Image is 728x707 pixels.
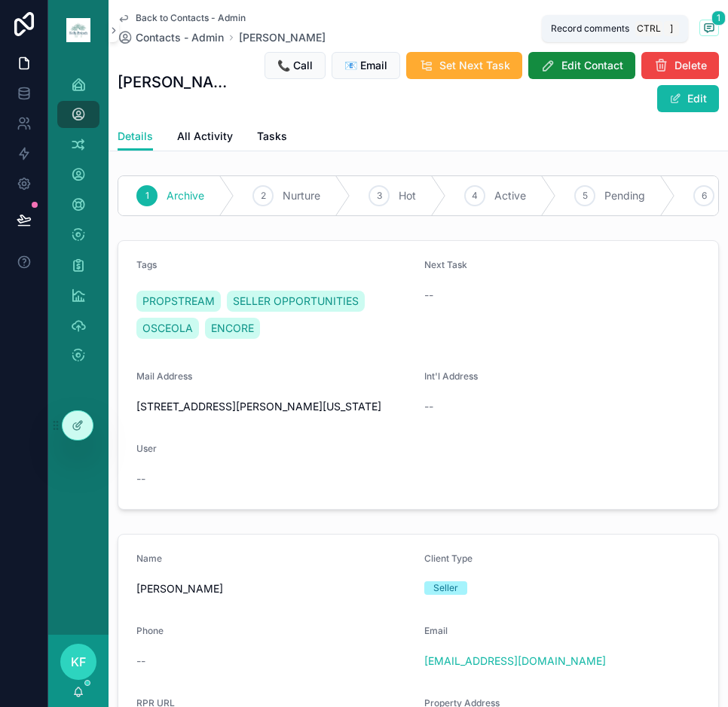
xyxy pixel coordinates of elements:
span: 2 [261,190,266,202]
a: OSCEOLA [136,318,199,339]
a: [EMAIL_ADDRESS][DOMAIN_NAME] [424,654,606,669]
span: Name [136,553,162,564]
span: 📞 Call [277,58,313,73]
a: ENCORE [205,318,260,339]
span: 1 [145,190,149,202]
a: Back to Contacts - Admin [118,12,246,24]
span: Edit Contact [561,58,623,73]
span: All Activity [177,129,233,144]
button: Edit Contact [528,52,635,79]
span: OSCEOLA [142,321,193,336]
a: Details [118,123,153,151]
a: All Activity [177,123,233,153]
span: 📧 Email [344,58,387,73]
span: Record comments [551,23,629,35]
span: Client Type [424,553,473,564]
button: Set Next Task [406,52,522,79]
span: 6 [702,190,707,202]
span: 1 [711,11,726,26]
a: SELLER OPPORTUNITIES [227,291,365,312]
span: Next Task [424,259,467,270]
span: Int'l Address [424,370,478,382]
a: Tasks [257,123,287,153]
a: [PERSON_NAME] [239,30,326,45]
button: Edit [657,85,719,112]
span: Details [118,129,153,144]
span: Archive [167,188,204,203]
span: -- [136,654,145,669]
img: App logo [66,18,90,42]
span: 5 [583,190,588,202]
div: scrollable content [48,60,109,389]
span: Tags [136,259,157,270]
button: 📞 Call [265,52,326,79]
span: -- [136,471,145,486]
span: -- [424,288,433,303]
span: Active [494,188,526,203]
span: Nurture [283,188,320,203]
span: 4 [472,190,478,202]
span: Set Next Task [439,58,510,73]
span: Contacts - Admin [136,30,224,45]
span: [PERSON_NAME] [136,581,412,596]
button: 📧 Email [332,52,400,79]
span: ] [665,23,678,35]
span: ENCORE [211,321,254,336]
span: PROPSTREAM [142,294,215,309]
span: Tasks [257,129,287,144]
span: Email [424,625,448,636]
span: Ctrl [635,21,662,36]
span: 3 [377,190,382,202]
a: Contacts - Admin [118,30,224,45]
h1: [PERSON_NAME] [118,72,231,93]
span: KF [71,653,86,671]
span: SELLER OPPORTUNITIES [233,294,359,309]
button: 1 [699,20,719,38]
span: Hot [399,188,416,203]
div: Seller [433,581,458,595]
span: [STREET_ADDRESS][PERSON_NAME][US_STATE] [136,399,412,414]
a: PROPSTREAM [136,291,221,312]
span: Back to Contacts - Admin [136,12,246,24]
span: User [136,443,157,454]
button: Delete [641,52,719,79]
span: Phone [136,625,164,636]
span: Mail Address [136,370,192,382]
span: Pending [604,188,645,203]
span: -- [424,399,433,414]
span: Delete [674,58,707,73]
